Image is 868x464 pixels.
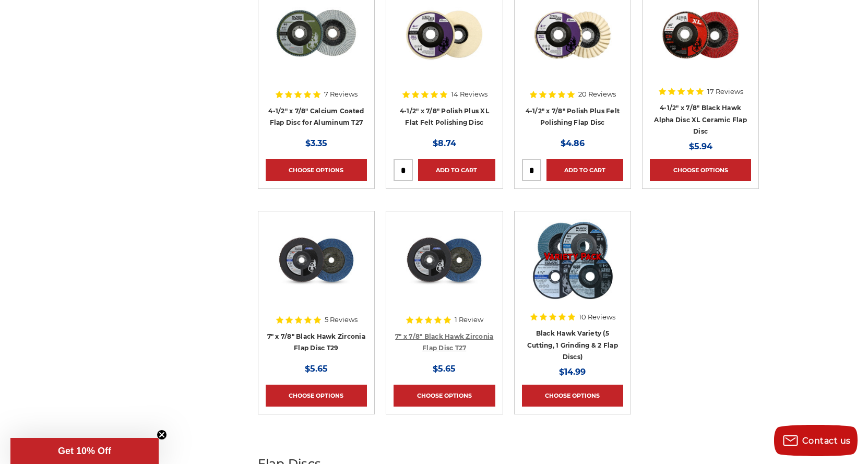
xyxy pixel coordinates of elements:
a: 7" x 7/8" Black Hawk Zirconia Flap Disc T29 [267,332,365,352]
button: Close teaser [157,430,167,440]
a: 7 inch Zirconia flap disc [394,219,495,320]
a: 4-1/2" x 7/8" Polish Plus XL Flat Felt Polishing Disc [400,107,489,127]
span: 5 Reviews [325,316,358,323]
a: Add to Cart [418,159,495,181]
a: Choose Options [650,159,751,181]
span: 1 Review [455,316,483,323]
span: $14.99 [559,367,586,377]
a: 4-1/2" x 7/8" Calcium Coated Flap Disc for Aluminum T27 [268,107,364,127]
a: Choose Options [266,385,367,407]
img: 7" x 7/8" Black Hawk Zirconia Flap Disc T29 [275,219,358,302]
span: 7 Reviews [324,91,358,98]
a: Choose Options [394,385,495,407]
span: Get 10% Off [58,446,111,456]
img: 7 inch Zirconia flap disc [402,219,486,302]
span: Contact us [802,436,851,446]
a: Black Hawk Variety (5 Cutting, 1 Grinding & 2 Flap Discs) [522,219,623,320]
a: 7" x 7/8" Black Hawk Zirconia Flap Disc T29 [266,219,367,320]
div: Get 10% OffClose teaser [10,438,159,464]
span: $5.94 [689,141,712,151]
a: Choose Options [266,159,367,181]
a: Black Hawk Variety (5 Cutting, 1 Grinding & 2 Flap Discs) [527,329,618,361]
a: Choose Options [522,385,623,407]
a: 4-1/2" x 7/8" Black Hawk Alpha Disc XL Ceramic Flap Disc [654,104,747,135]
button: Contact us [774,425,858,456]
span: 20 Reviews [578,91,616,98]
a: 4-1/2" x 7/8" Polish Plus Felt Polishing Flap Disc [526,107,620,127]
span: $3.35 [305,138,327,148]
span: 14 Reviews [451,91,487,98]
span: 17 Reviews [707,88,743,95]
a: 7" x 7/8" Black Hawk Zirconia Flap Disc T27 [395,332,493,352]
span: $5.65 [433,364,456,374]
span: $8.74 [433,138,456,148]
span: 10 Reviews [579,314,615,320]
span: $4.86 [561,138,585,148]
span: $5.65 [305,364,328,374]
img: Black Hawk Variety (5 Cutting, 1 Grinding & 2 Flap Discs) [531,219,614,302]
a: Add to Cart [546,159,623,181]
